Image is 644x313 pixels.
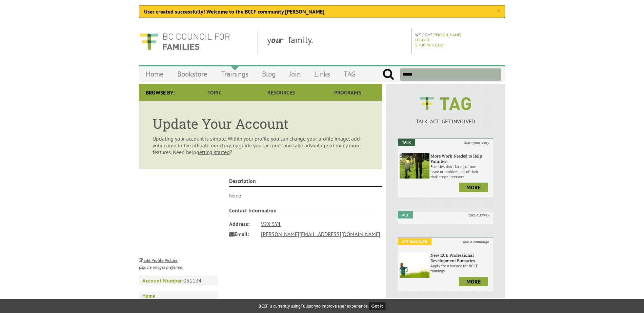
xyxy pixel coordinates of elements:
[261,231,380,237] a: [PERSON_NAME][EMAIL_ADDRESS][DOMAIN_NAME]
[229,207,383,216] h4: Contact Information
[139,257,178,263] small: Edit Profile Picture
[139,256,178,263] a: Edit Profile Picture
[307,66,337,82] a: Links
[398,111,493,125] a: TALK ACT GET INVOLVED
[139,84,181,101] div: Browse By:
[464,211,493,218] i: take a survey
[181,84,248,101] a: Topic
[369,302,386,310] button: Got it
[398,238,431,245] em: Get Involved
[415,37,430,42] a: Logout
[282,66,307,82] a: Join
[497,7,500,14] a: ×
[229,229,256,239] span: Email
[170,66,214,82] a: Bookstore
[382,68,394,81] input: Submit
[139,264,183,270] i: (Square images preferred)
[459,183,488,192] a: more
[139,101,382,169] article: Updating your account is simple. Within your profile you can change your profile image, add your ...
[153,114,369,132] h1: Update Your Account
[139,66,170,82] a: Home
[430,164,491,179] p: Families don’t face just one issue or problem; all of their challenges intersect.
[415,32,503,37] p: Welcome
[139,275,218,286] p: 051134
[432,32,461,37] a: [PERSON_NAME]
[255,66,282,82] a: Blog
[430,263,491,273] p: Apply for a bursary for BCCF trainings
[142,277,183,284] strong: Account Number:
[460,139,493,146] i: share your story
[398,211,413,218] em: Act
[229,219,256,229] span: Address
[262,29,412,54] div: y family.
[459,238,493,245] i: join a campaign
[415,42,444,47] a: Shopping Cart
[271,34,288,45] strong: our
[196,149,230,155] a: getting started
[139,291,218,301] a: Home
[415,91,476,117] img: BCCF's TAG Logo
[315,84,381,101] a: Programs
[139,5,505,18] div: User created successfully! Welcome to the BCCF community [PERSON_NAME]
[430,252,491,263] h6: New ECE Professional Development Bursaries
[398,118,493,125] p: TALK ACT GET INVOLVED
[430,153,491,164] h6: More Work Needed to Help Families
[459,277,488,286] a: more
[261,221,281,227] a: V2X 5Y1
[301,303,317,309] a: Fullstory
[139,29,230,54] img: BC Council for FAMILIES
[214,66,255,82] a: Trainings
[229,192,383,199] p: None
[229,178,383,187] h4: Description
[248,84,314,101] a: Resources
[337,66,362,82] a: TAG
[398,139,415,146] em: Talk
